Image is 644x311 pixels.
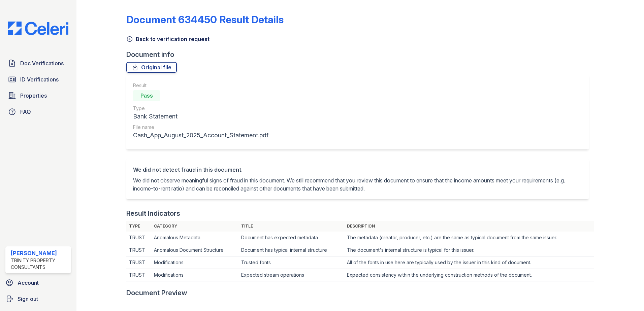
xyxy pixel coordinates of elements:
th: Category [151,221,238,232]
td: Anomalous Document Structure [151,244,238,256]
div: File name [133,124,268,131]
div: [PERSON_NAME] [11,249,68,257]
span: Account [18,279,39,287]
p: We did not observe meaningful signs of fraud in this document. We still recommend that you review... [133,176,582,193]
td: Expected consistency within the underlying construction methods of the document. [344,269,594,281]
a: FAQ [5,105,71,118]
td: TRUST [126,244,151,256]
td: Anomalous Metadata [151,232,238,244]
span: Doc Verifications [20,59,64,67]
div: Document info [126,50,594,59]
a: Account [3,276,74,289]
a: Doc Verifications [5,57,71,70]
a: ID Verifications [5,73,71,86]
span: FAQ [20,108,31,116]
td: All of the fonts in use here are typically used by the issuer in this kind of document. [344,256,594,269]
td: The document's internal structure is typical for this issuer. [344,244,594,256]
span: Properties [20,92,47,100]
td: TRUST [126,232,151,244]
a: Document 634450 Result Details [126,13,284,26]
a: Back to verification request [126,35,210,43]
td: The metadata (creator, producer, etc.) are the same as typical document from the same issuer. [344,232,594,244]
span: Sign out [18,295,38,303]
div: Cash_App_August_2025_Account_Statement.pdf [133,131,268,140]
td: Modifications [151,256,238,269]
span: ID Verifications [20,75,59,83]
a: Original file [126,62,177,73]
td: Modifications [151,269,238,281]
td: TRUST [126,269,151,281]
th: Description [344,221,594,232]
a: Sign out [3,292,74,306]
div: Result [133,82,268,89]
td: Trusted fonts [238,256,344,269]
td: Document has typical internal structure [238,244,344,256]
th: Type [126,221,151,232]
div: Result Indicators [126,209,180,218]
div: Bank Statement [133,112,268,121]
div: Document Preview [126,288,187,298]
a: Properties [5,89,71,102]
div: We did not detect fraud in this document. [133,166,582,174]
div: Type [133,105,268,112]
img: CE_Logo_Blue-a8612792a0a2168367f1c8372b55b34899dd931a85d93a1a3d3e32e68fde9ad4.png [3,22,74,35]
th: Title [238,221,344,232]
td: TRUST [126,256,151,269]
td: Expected stream operations [238,269,344,281]
div: Trinity Property Consultants [11,257,68,271]
div: Pass [133,90,160,101]
td: Document has expected metadata [238,232,344,244]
